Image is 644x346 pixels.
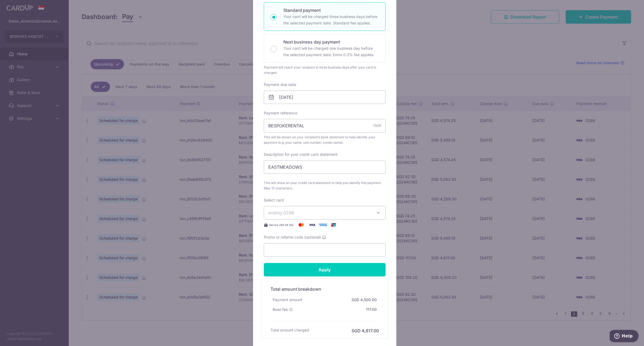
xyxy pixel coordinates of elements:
[373,123,381,128] div: 13/35
[328,222,339,228] img: UnionPay
[317,222,328,228] img: American Express
[264,82,296,87] label: Payment due date
[264,65,386,75] div: Payment will reach your recipient in three business days after your card is charged.
[264,152,338,157] label: Description for your credit card statement
[269,223,294,227] span: Secure 256-bit SSL
[268,210,294,215] span: ending 0298
[270,327,309,333] h6: Total amount charged
[283,45,379,58] p: Your card will be charged one business day before the selected payment date. Extra 0.3% fee applies.
[264,197,284,203] label: Select card
[610,330,639,343] iframe: Opens a widget where you can find more information
[264,235,321,240] span: Promo or referral code (optional)
[264,180,386,191] span: This will show on your credit card statement to help you identify this payment. Max 15 characters.
[270,286,379,292] h5: Total amount breakdown
[264,263,386,276] input: Apply
[349,295,379,305] div: SGD 4,500.00
[307,222,317,228] img: Visa
[352,327,379,334] h6: SGD 4,617.00
[283,13,379,26] p: Your card will be charged three business days before the selected payment date. Standard fee appl...
[264,206,386,219] button: ending 0298
[270,295,305,305] div: Payment amount
[264,91,386,104] input: DD / MM / YYYY
[283,39,379,45] p: Next business day payment
[364,305,379,314] div: 117.00
[264,110,297,116] label: Payment reference
[264,135,386,145] span: This will be shown on your recipient’s bank statement to help identify your payment (e.g. your na...
[283,7,379,13] p: Standard payment
[273,307,288,312] span: Base fee
[296,222,307,228] img: Mastercard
